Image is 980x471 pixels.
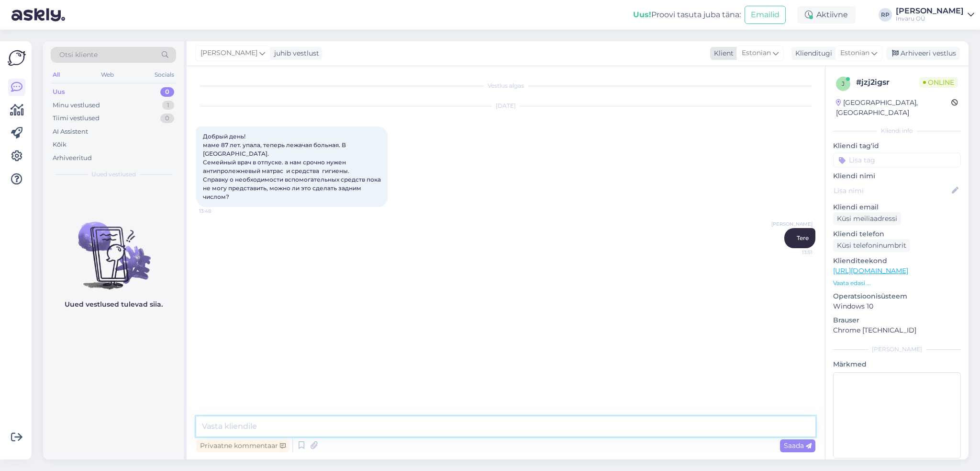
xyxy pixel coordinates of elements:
[196,102,815,110] div: [DATE]
[8,49,26,67] img: Askly Logo
[270,48,319,58] div: juhib vestlust
[886,47,960,60] div: Arhiveeri vestlus
[797,234,809,241] span: Tere
[53,101,100,110] div: Minu vestlused
[833,315,961,325] p: Brauser
[833,141,961,151] p: Kliendi tag'id
[53,114,100,123] div: Tiimi vestlused
[797,6,856,23] div: Aktiivne
[742,48,771,58] span: Estonian
[833,171,961,181] p: Kliendi nimi
[833,266,908,275] a: [URL][DOMAIN_NAME]
[43,205,184,291] img: No chats
[710,48,734,58] div: Klient
[59,50,98,60] span: Otsi kliente
[833,212,901,225] div: Küsi meiliaadressi
[51,69,62,81] div: All
[833,301,961,311] p: Windows 10
[791,48,832,58] div: Klienditugi
[833,359,961,369] p: Märkmed
[196,81,815,90] div: Vestlus algas
[896,7,974,23] a: [PERSON_NAME]Invaru OÜ
[833,291,961,301] p: Operatsioonisüsteem
[162,101,174,110] div: 1
[833,202,961,212] p: Kliendi email
[834,185,950,196] input: Lisa nimi
[53,127,88,137] div: AI Assistent
[919,77,958,88] span: Online
[833,325,961,335] p: Chrome [TECHNICAL_ID]
[833,239,910,252] div: Küsi telefoninumbrit
[836,98,951,118] div: [GEOGRAPHIC_DATA], [GEOGRAPHIC_DATA]
[833,345,961,354] div: [PERSON_NAME]
[784,441,812,450] span: Saada
[65,299,163,310] p: Uued vestlused tulevad siia.
[99,69,116,81] div: Web
[833,229,961,239] p: Kliendi telefon
[199,207,235,215] span: 13:48
[53,87,65,97] div: Uus
[771,220,813,228] span: [PERSON_NAME]
[745,6,786,24] button: Emailid
[160,87,174,97] div: 0
[879,8,892,22] div: RP
[833,256,961,266] p: Klienditeekond
[896,15,964,23] div: Invaru OÜ
[53,140,67,149] div: Kõik
[833,279,961,287] p: Vaata edasi ...
[840,48,869,58] span: Estonian
[833,153,961,167] input: Lisa tag
[153,69,176,81] div: Socials
[833,126,961,135] div: Kliendi info
[856,77,919,88] div: # jzj2igsr
[160,114,174,123] div: 0
[842,80,845,87] span: j
[200,48,257,58] span: [PERSON_NAME]
[777,249,813,256] span: 13:51
[196,439,290,452] div: Privaatne kommentaar
[203,133,382,200] span: Добрый день! маме 87 лет. упала, теперь лежачая больная. В [GEOGRAPHIC_DATA]. Семейный врач в отп...
[896,7,964,15] div: [PERSON_NAME]
[91,170,136,179] span: Uued vestlused
[633,9,741,21] div: Proovi tasuta juba täna:
[633,10,651,19] b: Uus!
[53,153,92,163] div: Arhiveeritud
